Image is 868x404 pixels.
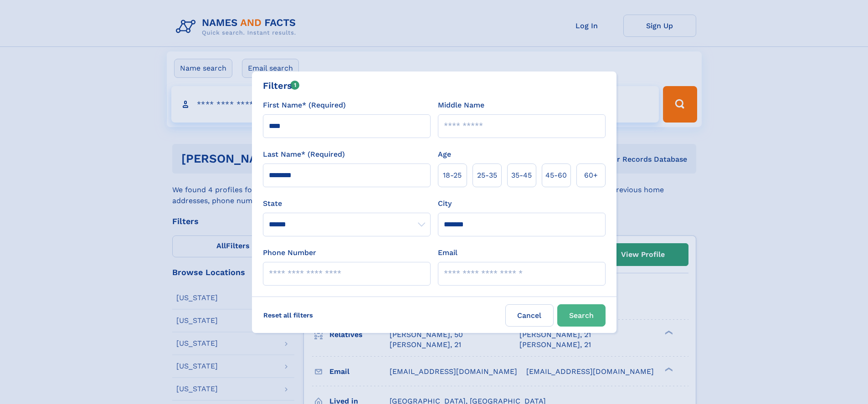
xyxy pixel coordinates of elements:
div: Filters [263,79,300,92]
span: 45‑60 [545,170,567,181]
label: State [263,198,431,209]
label: Phone Number [263,247,316,258]
label: Age [438,149,451,160]
span: 25‑35 [477,170,497,181]
span: 18‑25 [443,170,462,181]
span: 60+ [584,170,598,181]
label: Email [438,247,457,258]
span: 35‑45 [511,170,532,181]
label: Middle Name [438,100,484,111]
label: Cancel [505,304,554,327]
label: First Name* (Required) [263,100,346,111]
label: City [438,198,452,209]
button: Search [557,304,606,327]
label: Reset all filters [257,304,319,326]
label: Last Name* (Required) [263,149,345,160]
